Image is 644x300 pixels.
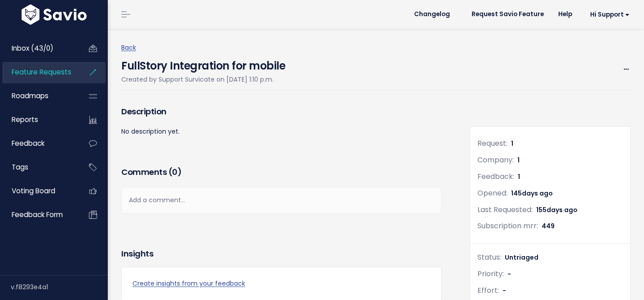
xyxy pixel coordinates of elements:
span: Voting Board [12,186,55,196]
span: Inbox (43/0) [12,43,53,53]
a: Help [551,8,579,21]
span: Opened: [477,188,507,198]
span: Subscription mrr: [477,221,538,231]
span: Changelog [414,11,450,17]
span: - [507,270,511,278]
a: Request Savio Feature [464,8,551,21]
span: 145 [511,189,553,198]
span: Roadmaps [12,91,49,100]
span: 1 [517,156,520,165]
span: Created by Support Survicate on [DATE] 1:10 p.m. [121,75,273,84]
a: Feature Requests [2,62,75,83]
span: Reports [12,115,38,124]
span: Untriaged [505,253,538,262]
span: Hi Support [590,11,630,18]
a: Roadmaps [2,86,75,106]
span: days ago [547,205,578,214]
span: 449 [542,222,555,230]
span: Feedback form [12,210,63,219]
span: 1 [518,172,520,181]
span: Request: [477,138,507,148]
span: Feedback: [477,171,514,182]
a: Reports [2,109,75,130]
span: Feedback [12,139,44,148]
div: Add a comment... [121,187,441,213]
a: Create insights from your feedback [132,278,430,289]
span: 0 [172,166,177,178]
a: Inbox (43/0) [2,38,75,59]
span: - [503,286,506,295]
span: Last Requested: [477,204,533,215]
span: Status: [477,252,501,262]
span: days ago [522,189,553,198]
a: Feedback form [2,204,75,225]
span: 155 [536,205,578,214]
span: 1 [511,139,513,148]
a: Hi Support [579,8,637,22]
h4: FullStory Integration for mobile [121,53,285,74]
span: Tags [12,162,28,172]
span: Company: [477,155,514,165]
a: Feedback [2,133,75,154]
a: Voting Board [2,181,75,201]
a: Tags [2,157,75,178]
h3: Comments ( ) [121,166,441,178]
img: logo-white.9d6f32f41409.svg [19,4,89,25]
h3: Insights [121,248,153,260]
div: v.f8293e4a1 [11,275,108,299]
p: No description yet. [121,126,441,137]
h3: Description [121,105,441,118]
span: Feature Requests [12,67,71,77]
span: Priority: [477,269,504,279]
a: Back [121,43,136,52]
span: Effort: [477,285,499,296]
